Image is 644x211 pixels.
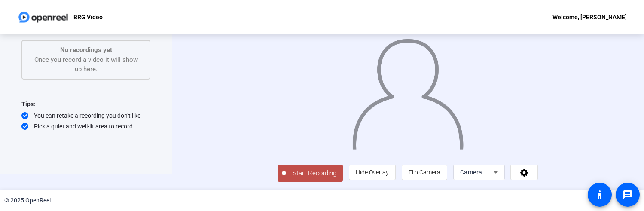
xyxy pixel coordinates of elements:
[552,12,627,22] div: Welcome, [PERSON_NAME]
[73,12,103,22] p: BRG Video
[349,165,396,180] button: Hide Overlay
[356,169,389,176] span: Hide Overlay
[4,196,51,205] div: © 2025 OpenReel
[278,165,343,182] button: Start Recording
[17,9,69,26] img: OpenReel logo
[623,190,633,200] mat-icon: message
[21,122,150,131] div: Pick a quiet and well-lit area to record
[595,190,605,200] mat-icon: accessibility
[351,32,464,150] img: overlay
[21,133,150,141] div: Be yourself! It doesn’t have to be perfect
[286,168,343,178] span: Start Recording
[460,169,482,176] span: Camera
[31,45,141,55] p: No recordings yet
[31,45,141,74] div: Once you record a video it will show up here.
[409,169,440,176] span: Flip Camera
[21,111,150,120] div: You can retake a recording you don’t like
[21,99,150,109] div: Tips:
[402,165,447,180] button: Flip Camera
